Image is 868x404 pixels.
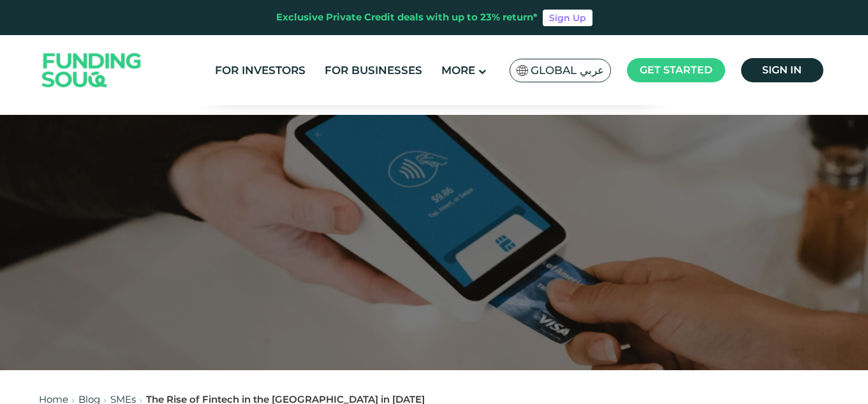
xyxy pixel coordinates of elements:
[29,38,154,103] img: Logo
[531,63,604,78] span: Global عربي
[640,64,712,76] span: Get started
[762,64,802,76] span: Sign in
[517,65,528,76] img: SA Flag
[321,60,425,81] a: For Businesses
[441,64,475,77] span: More
[212,60,309,81] a: For Investors
[276,10,538,25] div: Exclusive Private Credit deals with up to 23% return*
[543,10,592,26] a: Sign Up
[741,58,823,82] a: Sign in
